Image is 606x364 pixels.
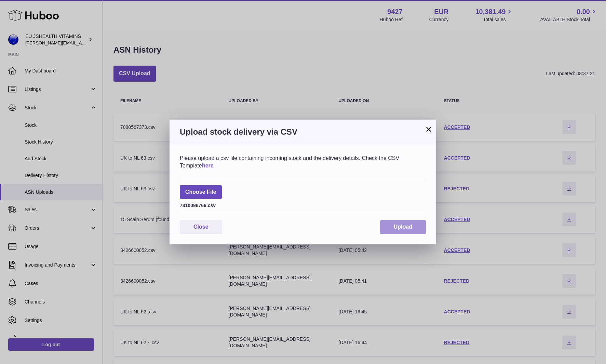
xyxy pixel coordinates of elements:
[193,224,208,230] span: Close
[425,125,433,133] button: ×
[380,220,426,234] button: Upload
[394,224,412,230] span: Upload
[180,154,426,169] div: Please upload a csv file containing incoming stock and the delivery details. Check the CSV Template
[202,163,214,168] a: here
[180,185,222,199] span: Choose File
[180,201,426,209] div: 7810096766.csv
[180,220,222,234] button: Close
[180,126,426,137] h3: Upload stock delivery via CSV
